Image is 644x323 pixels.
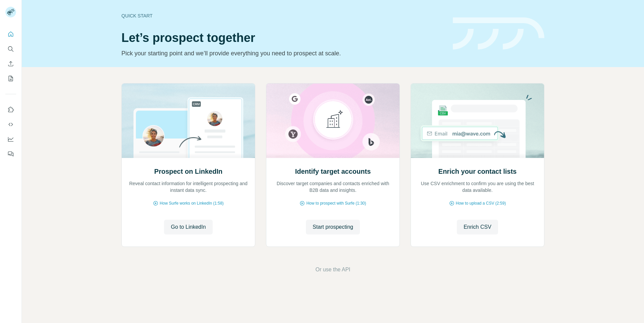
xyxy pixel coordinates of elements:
p: Reveal contact information for intelligent prospecting and instant data sync. [128,180,248,194]
button: Enrich CSV [457,220,498,234]
button: Enrich CSV [5,58,16,70]
span: Enrich CSV [464,223,491,231]
button: My lists [5,72,16,85]
img: Identify target accounts [266,84,400,158]
p: Pick your starting point and we’ll provide everything you need to prospect at scale. [121,49,445,58]
span: How to prospect with Surfe (1:30) [306,200,366,206]
button: Use Surfe API [5,118,16,130]
h2: Enrich your contact lists [438,167,517,176]
button: Start prospecting [306,220,360,234]
button: Or use the API [315,266,350,274]
h2: Identify target accounts [295,167,371,176]
button: Use Surfe on LinkedIn [5,104,16,116]
button: Search [5,43,16,55]
img: Enrich your contact lists [411,84,544,158]
button: Go to LinkedIn [164,220,212,234]
img: banner [453,17,544,50]
button: Quick start [5,28,16,40]
span: How Surfe works on LinkedIn (1:58) [160,200,224,206]
h1: Let’s prospect together [121,31,445,45]
span: Go to LinkedIn [171,223,206,231]
p: Use CSV enrichment to confirm you are using the best data available. [418,180,537,194]
button: Feedback [5,148,16,160]
h2: Prospect on LinkedIn [154,167,222,176]
p: Discover target companies and contacts enriched with B2B data and insights. [273,180,393,194]
button: Dashboard [5,133,16,145]
span: How to upload a CSV (2:59) [456,200,506,206]
img: Prospect on LinkedIn [121,84,255,158]
div: Quick start [121,12,445,19]
span: Start prospecting [313,223,353,231]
